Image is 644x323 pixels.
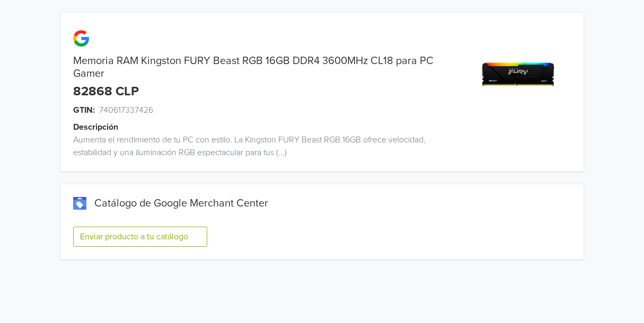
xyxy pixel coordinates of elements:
img: product_image [478,34,558,114]
button: Enviar producto a tu catálogo [73,227,207,247]
div: Catálogo de Google Merchant Center [73,197,571,210]
div: Descripción [73,121,466,133]
span: 740617337426 [99,104,153,116]
div: 82868 CLP [73,84,139,100]
div: Memoria RAM Kingston FURY Beast RGB 16GB DDR4 3600MHz CL18 para PC Gamer [60,55,453,80]
div: Aumenta el rendimiento de tu PC con estilo. La Kingston FURY Beast RGB 16GB ofrece velocidad, est... [60,133,453,159]
span: GTIN: [73,104,95,116]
